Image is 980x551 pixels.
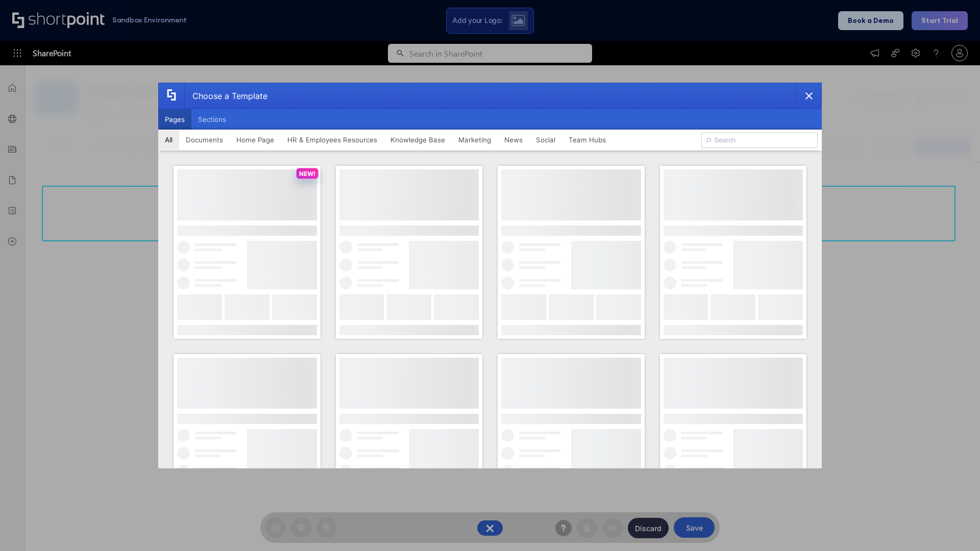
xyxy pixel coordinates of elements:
button: Documents [179,130,230,150]
button: Pages [158,109,191,130]
button: Home Page [230,130,281,150]
button: Knowledge Base [384,130,452,150]
div: Choose a Template [184,83,267,109]
button: HR & Employees Resources [281,130,384,150]
button: Social [529,130,562,150]
iframe: Chat Widget [929,502,980,551]
button: News [498,130,529,150]
p: NEW! [299,170,315,178]
button: All [158,130,179,150]
button: Sections [191,109,233,130]
button: Team Hubs [562,130,612,150]
div: template selector [158,83,822,468]
button: Marketing [452,130,498,150]
input: Search [701,133,818,148]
